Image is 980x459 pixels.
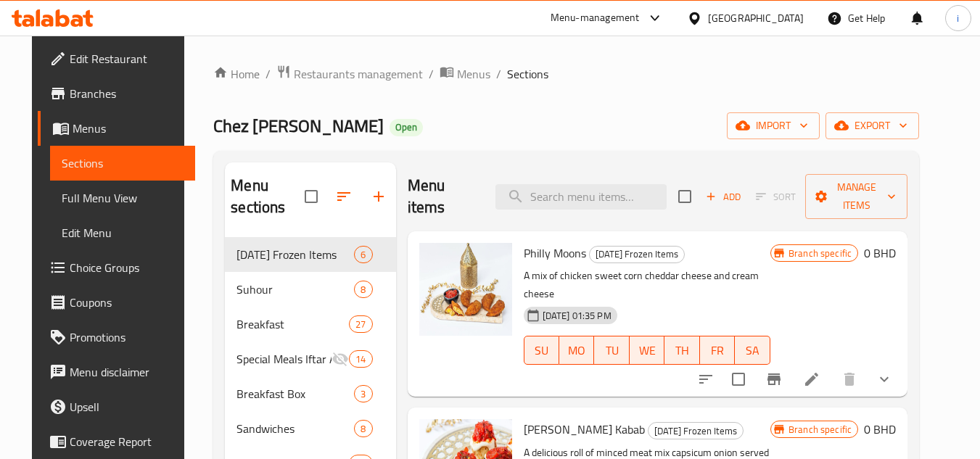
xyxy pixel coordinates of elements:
a: Promotions [38,320,196,355]
a: Home [213,65,260,83]
button: Add [700,186,746,208]
div: Open [390,119,423,136]
h2: Menu items [408,175,479,218]
button: import [727,112,820,139]
button: Add section [361,179,396,214]
button: TH [664,336,700,365]
span: MO [565,340,589,361]
span: Breakfast Box [236,385,354,402]
button: SU [524,336,559,365]
span: [DATE] Frozen Items [590,246,684,262]
span: Restaurants management [294,65,423,83]
a: Edit Menu [50,215,196,250]
span: 14 [350,352,371,366]
span: SU [530,340,553,361]
span: Sections [507,65,548,83]
div: Ramadan Frozen Items [648,422,744,439]
span: Sections [62,154,184,172]
span: Full Menu View [62,189,184,207]
div: Special Meals Iftar And Suhur14 [225,342,395,376]
div: Menu-management [551,9,640,27]
a: Edit menu item [803,371,820,388]
span: [DATE] Frozen Items [236,246,354,263]
div: Suhour8 [225,272,395,307]
a: Coupons [38,285,196,320]
span: Sandwiches [236,420,354,437]
span: Branch specific [783,247,857,260]
li: / [265,65,271,83]
a: Choice Groups [38,250,196,285]
div: Breakfast Box3 [225,376,395,411]
span: import [738,117,808,135]
a: Sections [50,146,196,181]
span: Branches [70,85,184,102]
span: FR [706,340,730,361]
li: / [429,65,434,83]
span: WE [635,340,659,361]
span: Special Meals Iftar And Suhur [236,350,332,368]
div: items [354,385,372,402]
span: [PERSON_NAME] Kabab [524,418,645,440]
span: i [957,10,959,26]
span: Menu disclaimer [70,363,184,381]
span: Philly Moons [524,242,586,264]
span: Add [704,189,743,205]
span: Edit Menu [62,224,184,241]
a: Full Menu View [50,181,196,215]
span: [DATE] 01:35 PM [537,309,617,323]
span: Menus [457,65,490,83]
div: items [354,246,372,263]
span: Edit Restaurant [70,50,184,67]
span: Select to update [723,364,754,394]
button: WE [630,336,665,365]
li: / [496,65,501,83]
span: Choice Groups [70,259,184,276]
span: export [837,117,907,135]
span: Promotions [70,328,184,346]
h2: Menu sections [231,175,304,218]
div: [GEOGRAPHIC_DATA] [708,10,804,26]
span: Breakfast [236,315,349,333]
button: SA [735,336,770,365]
div: items [349,315,372,333]
nav: breadcrumb [213,65,919,83]
h6: 0 BHD [864,243,896,263]
span: Suhour [236,281,354,298]
a: Coverage Report [38,424,196,459]
span: Select section [670,181,700,212]
a: Restaurants management [276,65,423,83]
a: Menus [38,111,196,146]
button: Manage items [805,174,907,219]
svg: Inactive section [332,350,349,368]
button: Branch-specific-item [757,362,791,397]
span: Select section first [746,186,805,208]
div: [DATE] Frozen Items6 [225,237,395,272]
div: items [354,420,372,437]
a: Edit Restaurant [38,41,196,76]
h6: 0 BHD [864,419,896,439]
a: Upsell [38,389,196,424]
button: TU [594,336,630,365]
p: A mix of chicken sweet corn cheddar cheese and cream cheese [524,267,770,303]
span: Menus [73,120,184,137]
span: Select all sections [296,181,326,212]
div: items [354,281,372,298]
div: Ramadan Frozen Items [589,246,685,263]
span: 6 [355,248,371,262]
span: Chez [PERSON_NAME] [213,109,384,142]
span: Add item [700,186,746,208]
span: Open [390,121,423,133]
span: SA [741,340,765,361]
div: Breakfast27 [225,307,395,342]
span: Coverage Report [70,433,184,450]
span: Sort sections [326,179,361,214]
button: FR [700,336,736,365]
svg: Show Choices [876,371,893,388]
div: Sandwiches8 [225,411,395,446]
button: export [825,112,919,139]
span: [DATE] Frozen Items [648,423,743,439]
span: 3 [355,387,371,401]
